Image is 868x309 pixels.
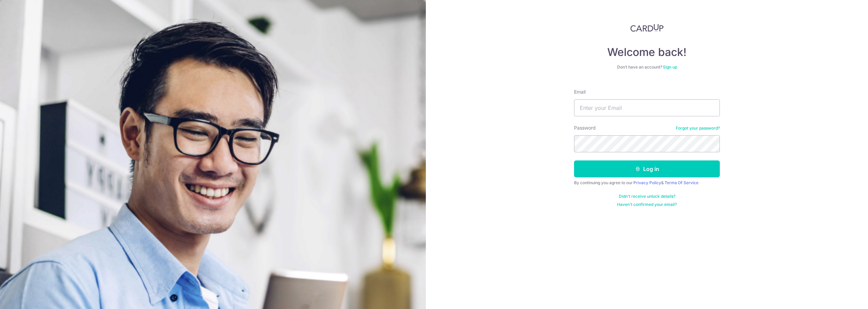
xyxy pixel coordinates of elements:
[574,89,586,95] label: Email
[574,180,720,186] div: By continuing you agree to our &
[617,202,677,207] a: Haven't confirmed your email?
[574,64,720,70] div: Don’t have an account?
[630,24,664,32] img: CardUp Logo
[574,124,596,131] label: Password
[665,180,698,185] a: Terms Of Service
[663,64,677,70] a: Sign up
[574,99,720,116] input: Enter your Email
[676,125,720,131] a: Forgot your password?
[619,194,675,199] a: Didn't receive unlock details?
[633,180,661,185] a: Privacy Policy
[574,160,720,177] button: Log in
[574,45,720,59] h4: Welcome back!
